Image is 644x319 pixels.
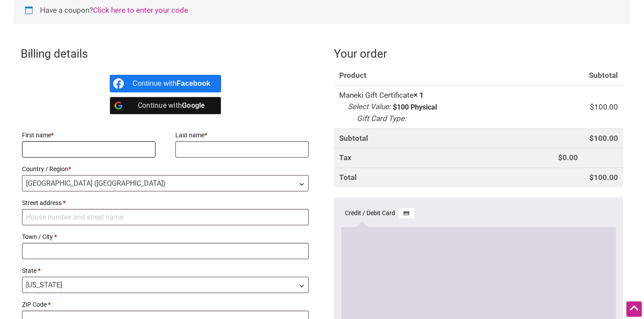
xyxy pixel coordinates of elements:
[347,232,611,313] iframe: Secure payment input frame
[345,208,415,219] label: Credit / Debit Card
[22,277,308,293] span: Washington
[334,128,553,148] th: Subtotal
[22,231,309,243] label: Town / City
[589,173,594,182] span: $
[398,208,415,218] img: Credit / Debit Card
[334,148,553,168] th: Tax
[133,97,211,114] div: Continue with
[110,97,221,114] a: Continue with <b>Google</b>
[590,103,594,111] span: $
[558,153,563,162] span: $
[590,103,618,111] bdi: 100.00
[334,168,553,187] th: Total
[553,66,623,86] th: Subtotal
[357,113,406,125] dt: Gift Card Type:
[22,175,309,191] span: Country / Region
[626,301,642,317] div: Scroll Back to Top
[22,264,309,277] label: State
[177,80,211,87] b: Facebook
[348,101,391,113] dt: Select Value:
[22,209,309,225] input: House number and street name
[182,101,205,110] b: Google
[414,91,424,99] strong: × 1
[93,6,188,15] a: Enter your coupon code
[589,134,618,143] bdi: 100.00
[175,129,309,141] label: Last name
[22,298,309,311] label: ZIP Code
[558,153,578,162] bdi: 0.00
[393,104,409,111] p: $100
[334,85,553,128] td: Maneki Gift Certificate
[22,129,155,141] label: First name
[411,104,437,111] p: Physical
[334,46,623,62] h3: Your order
[22,176,308,191] span: United States (US)
[334,66,553,86] th: Product
[589,173,618,182] bdi: 100.00
[22,197,309,209] label: Street address
[22,163,309,175] label: Country / Region
[110,75,221,92] a: Continue with <b>Facebook</b>
[21,46,310,62] h3: Billing details
[22,277,309,293] span: State
[589,134,594,143] span: $
[133,75,211,92] div: Continue with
